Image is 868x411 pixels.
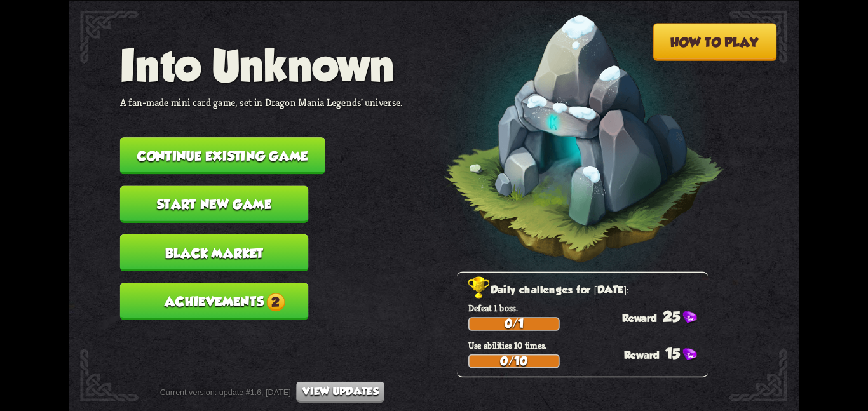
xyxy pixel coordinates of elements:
div: Current version: update #1.6, [DATE] [160,381,384,402]
button: Black Market [120,234,309,271]
div: 15 [624,345,708,361]
button: How to play [653,23,777,60]
span: 2 [266,293,285,311]
button: Start new game [120,185,309,222]
div: 0/1 [470,318,559,330]
h2: Daily challenges for [DATE]: [468,281,708,299]
button: Continue existing game [120,137,325,174]
p: Defeat 1 boss. [468,302,708,314]
button: View updates [297,381,384,402]
div: 0/10 [470,355,559,367]
p: A fan-made mini card game, set in Dragon Mania Legends' universe. [120,95,403,109]
h1: Into Unknown [120,40,403,90]
img: Golden_Trophy_Icon.png [468,276,491,299]
div: 25 [622,308,709,325]
p: Use abilities 10 times. [468,339,708,351]
button: Achievements2 [120,283,309,320]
